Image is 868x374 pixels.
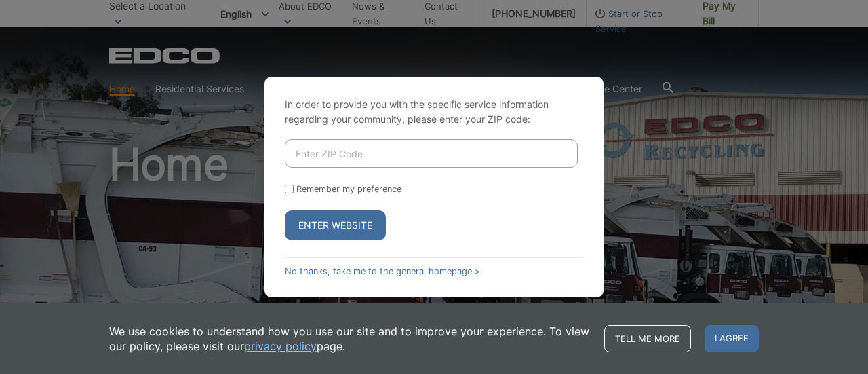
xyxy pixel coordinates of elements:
[285,139,578,168] input: Enter ZIP Code
[296,184,401,194] label: Remember my preference
[109,324,591,354] p: We use cookies to understand how you use our site and to improve your experience. To view our pol...
[244,339,317,354] a: privacy policy
[285,266,480,276] a: No thanks, take me to the general homepage >
[285,97,583,127] p: In order to provide you with the specific service information regarding your community, please en...
[285,210,386,240] button: Enter Website
[705,325,759,352] span: I agree
[604,325,691,352] a: Tell me more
